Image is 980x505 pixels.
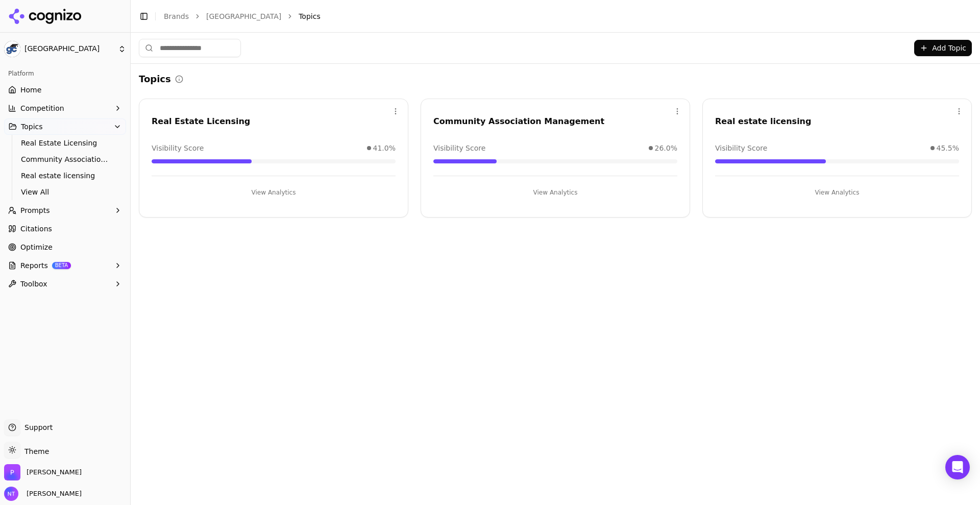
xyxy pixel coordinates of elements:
[152,184,396,201] button: View Analytics
[20,205,50,215] span: Prompts
[20,242,53,252] span: Optimize
[433,143,485,153] span: Visibility Score
[21,138,110,148] span: Real Estate Licensing
[20,260,48,271] span: Reports
[4,65,126,82] div: Platform
[24,44,114,54] span: [GEOGRAPHIC_DATA]
[299,11,321,21] span: Topics
[715,184,959,201] button: View Analytics
[20,279,47,289] span: Toolbox
[20,103,64,113] span: Competition
[20,85,41,95] span: Home
[20,224,52,234] span: Citations
[17,136,114,150] a: Real Estate Licensing
[4,276,126,292] button: Toolbox
[27,468,82,477] span: Perrill
[4,118,126,135] button: Topics
[4,257,126,274] button: ReportsBETA
[4,487,18,501] img: Nate Tower
[52,262,71,269] span: BETA
[22,489,82,498] span: [PERSON_NAME]
[152,143,204,153] span: Visibility Score
[4,202,126,219] button: Prompts
[152,115,396,128] div: Real Estate Licensing
[937,143,959,153] span: 45.5%
[4,82,126,98] a: Home
[433,115,677,128] div: Community Association Management
[4,487,82,501] button: Open user button
[20,447,49,455] span: Theme
[206,11,281,21] a: [GEOGRAPHIC_DATA]
[4,221,126,237] a: Citations
[17,169,114,183] a: Real estate licensing
[21,154,110,164] span: Community Association Management
[20,422,53,432] span: Support
[373,143,396,153] span: 41.0%
[4,464,82,480] button: Open organization switcher
[21,187,110,197] span: View All
[164,11,951,21] nav: breadcrumb
[4,464,20,480] img: Perrill
[21,171,110,181] span: Real estate licensing
[4,239,126,255] a: Optimize
[914,40,972,56] button: Add Topic
[139,72,171,86] h2: Topics
[164,12,189,20] a: Brands
[433,184,677,201] button: View Analytics
[655,143,677,153] span: 26.0%
[4,100,126,116] button: Competition
[21,122,43,132] span: Topics
[17,152,114,166] a: Community Association Management
[715,143,767,153] span: Visibility Score
[945,455,970,479] div: Open Intercom Messenger
[17,185,114,199] a: View All
[4,41,20,57] img: Gold Coast Schools
[715,115,959,128] div: Real estate licensing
